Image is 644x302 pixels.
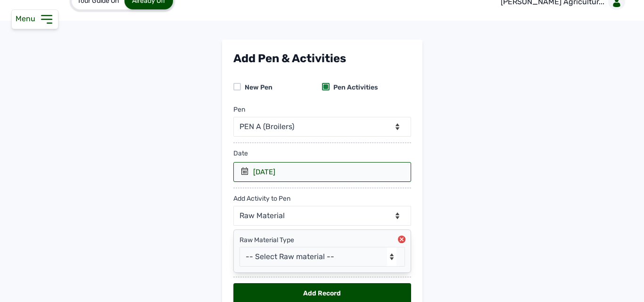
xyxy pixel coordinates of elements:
[233,51,411,66] div: Add Pen & Activities
[16,14,39,23] span: Menu
[239,236,405,245] div: Raw Material Type
[330,83,378,92] div: Pen Activities
[253,167,275,177] div: [DATE]
[233,188,290,204] div: Add Activity to Pen
[233,143,411,162] div: Date
[233,105,245,114] div: Pen
[241,83,272,92] div: New Pen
